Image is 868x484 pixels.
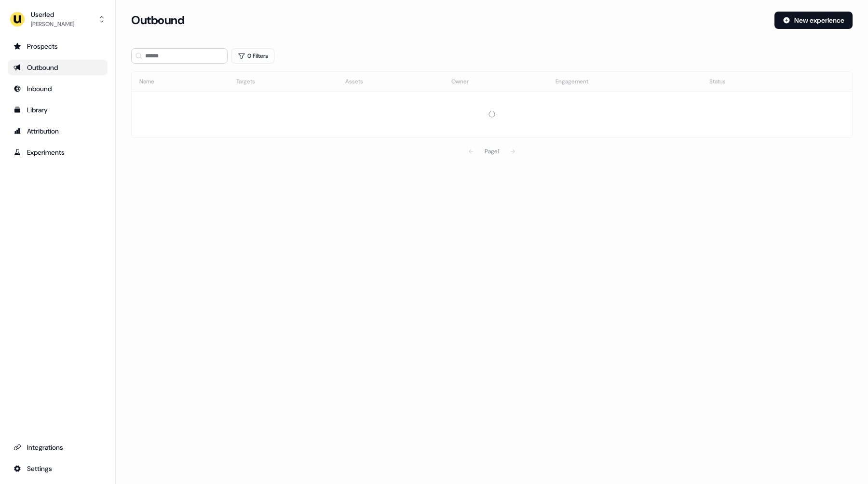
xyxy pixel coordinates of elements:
h3: Outbound [131,13,184,27]
div: Attribution [14,126,102,136]
a: Go to outbound experience [8,60,108,75]
button: New experience [774,12,853,29]
a: Go to integrations [8,461,108,476]
div: [PERSON_NAME] [31,19,74,29]
div: Settings [14,464,102,473]
div: Inbound [14,84,102,94]
a: Go to templates [8,102,108,118]
a: Go to attribution [8,123,108,139]
a: Go to prospects [8,39,108,54]
a: Go to integrations [8,440,108,455]
div: Prospects [14,41,102,51]
a: Go to Inbound [8,81,108,96]
div: Integrations [14,443,102,452]
div: Library [14,105,102,115]
div: Outbound [14,63,102,72]
a: Go to experiments [8,145,108,160]
button: 0 Filters [231,48,274,64]
div: Userled [31,10,74,19]
div: Experiments [14,148,102,157]
button: Userled[PERSON_NAME] [8,8,108,31]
